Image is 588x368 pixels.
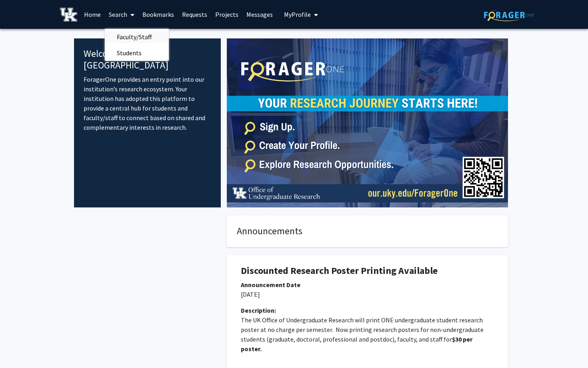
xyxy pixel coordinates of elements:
[105,29,164,45] span: Faculty/Staff
[241,335,474,353] strong: $30 per poster.
[60,8,77,22] img: University of Kentucky Logo
[105,31,169,43] a: Faculty/Staff
[178,0,211,28] a: Requests
[80,0,105,28] a: Home
[484,9,534,21] img: ForagerOne Logo
[105,45,154,61] span: Students
[211,0,242,28] a: Projects
[241,306,494,315] div: Description:
[105,0,138,28] a: Search
[227,38,508,207] img: Cover Image
[241,280,494,290] div: Announcement Date
[241,316,485,343] span: The UK Office of Undergraduate Research will print ONE undergraduate student research poster at n...
[242,0,277,28] a: Messages
[84,74,211,132] p: ForagerOne provides an entry point into our institution’s research ecosystem. Your institution ha...
[284,10,311,18] span: My Profile
[241,265,494,277] h1: Discounted Research Poster Printing Available
[6,332,34,362] iframe: Chat
[237,225,498,237] h4: Announcements
[105,47,169,59] a: Students
[138,0,178,28] a: Bookmarks
[84,48,211,71] h4: Welcome to [GEOGRAPHIC_DATA]
[241,290,494,299] p: [DATE]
